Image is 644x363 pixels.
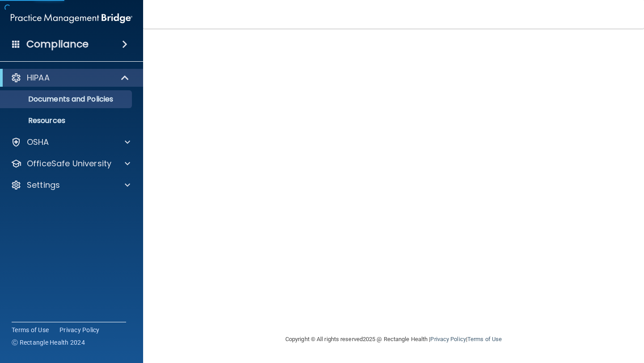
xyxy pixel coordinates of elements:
a: Terms of Use [12,325,49,334]
img: PMB logo [11,9,132,27]
h4: Compliance [26,38,89,51]
p: Settings [27,180,60,190]
p: OfficeSafe University [27,158,111,169]
p: Documents and Policies [6,95,128,104]
a: HIPAA [11,72,130,83]
a: OSHA [11,137,130,148]
div: Copyright © All rights reserved 2025 @ Rectangle Health | | [230,325,557,354]
p: OSHA [27,137,49,148]
a: Terms of Use [467,336,502,342]
a: Privacy Policy [59,325,100,334]
a: Privacy Policy [430,336,466,342]
span: Ⓒ Rectangle Health 2024 [12,338,85,347]
p: Resources [6,116,128,125]
p: HIPAA [27,72,50,83]
a: OfficeSafe University [11,158,130,169]
a: Settings [11,180,130,190]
